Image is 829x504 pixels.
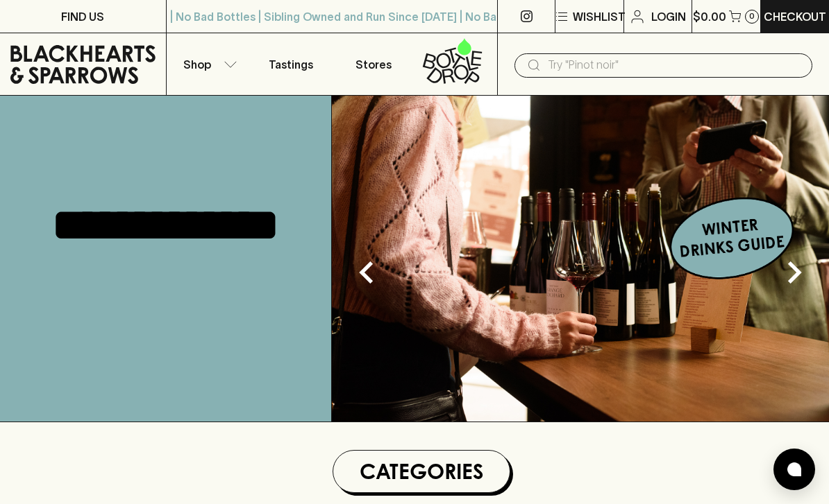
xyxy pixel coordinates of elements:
img: optimise [332,96,829,422]
p: Login [651,8,686,25]
img: bubble-icon [787,462,801,476]
p: Wishlist [573,8,626,25]
button: Shop [167,33,249,95]
a: Tastings [249,33,332,95]
h1: Categories [339,456,504,487]
input: Try "Pinot noir" [548,54,801,76]
p: Tastings [269,56,313,73]
p: 0 [749,12,755,20]
p: Checkout [764,8,826,25]
button: Next [767,245,822,300]
p: Shop [183,56,211,73]
p: $0.00 [693,8,726,25]
button: Previous [339,245,394,300]
a: Stores [332,33,414,95]
p: Stores [355,56,392,73]
p: FIND US [61,8,104,25]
